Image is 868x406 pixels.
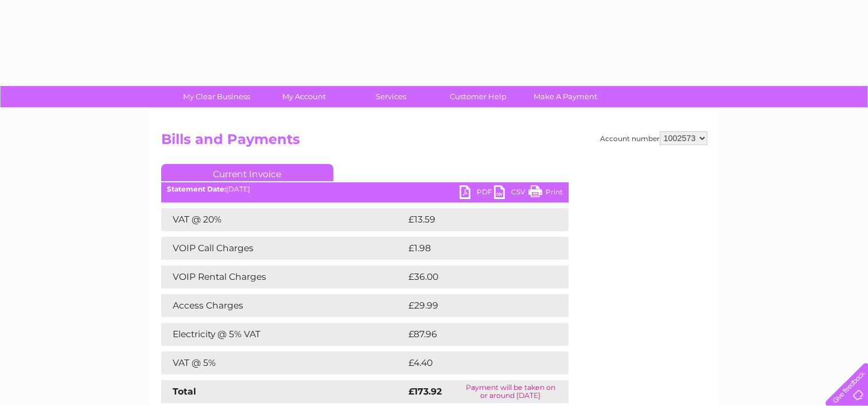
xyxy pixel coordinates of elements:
b: Statement Date: [167,185,226,193]
a: Print [528,185,563,202]
a: My Clear Business [169,86,264,107]
a: Customer Help [431,86,526,107]
td: £13.59 [406,208,544,231]
a: Current Invoice [161,164,333,181]
a: CSV [494,185,528,202]
td: £4.40 [406,352,542,374]
td: Electricity @ 5% VAT [161,323,406,346]
td: Payment will be taken on or around [DATE] [453,380,568,403]
td: VAT @ 20% [161,208,406,231]
strong: Total [173,386,196,397]
a: Make A Payment [518,86,613,107]
td: VOIP Call Charges [161,237,406,260]
td: £87.96 [406,323,545,346]
strong: £173.92 [408,386,442,397]
td: Access Charges [161,294,406,317]
td: £29.99 [406,294,546,317]
td: £1.98 [406,237,541,260]
a: My Account [256,86,351,107]
div: Account number [600,131,707,145]
h2: Bills and Payments [161,131,707,153]
td: VOIP Rental Charges [161,266,406,288]
a: PDF [460,185,494,202]
a: Services [344,86,438,107]
td: £36.00 [406,266,546,288]
div: [DATE] [161,185,569,193]
td: VAT @ 5% [161,352,406,374]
